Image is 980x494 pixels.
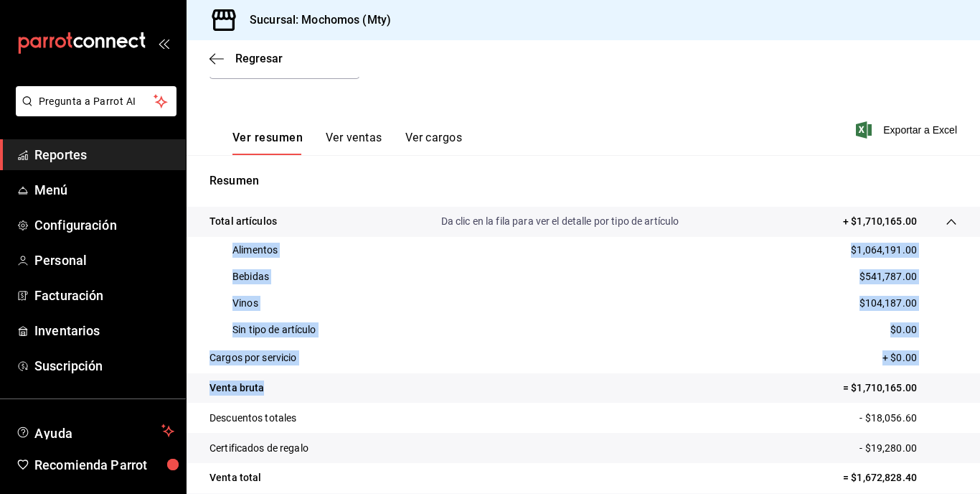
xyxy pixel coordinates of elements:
[34,180,174,200] span: Menú
[326,131,382,155] button: Ver ventas
[158,37,169,49] button: open_drawer_menu
[34,455,174,475] span: Recomienda Parrot
[34,356,174,376] span: Suscripción
[39,94,154,109] span: Pregunta a Parrot AI
[209,214,277,229] p: Total artículos
[851,243,917,258] p: $1,064,191.00
[232,243,278,258] p: Alimentos
[232,131,462,155] div: navigation tabs
[235,52,283,65] span: Regresar
[209,470,261,485] p: Venta total
[405,131,463,155] button: Ver cargos
[859,269,917,284] p: $541,787.00
[232,131,303,155] button: Ver resumen
[34,251,174,270] span: Personal
[34,422,156,439] span: Ayuda
[890,322,917,337] p: $0.00
[16,86,176,116] button: Pregunta a Parrot AI
[10,104,176,119] a: Pregunta a Parrot AI
[843,381,957,396] p: = $1,710,165.00
[34,145,174,164] span: Reportes
[882,350,957,365] p: + $0.00
[209,381,264,396] p: Venta bruta
[232,269,269,284] p: Bebidas
[209,172,957,190] p: Resumen
[843,214,917,229] p: + $1,710,165.00
[843,470,957,485] p: = $1,672,828.40
[441,214,679,229] p: Da clic en la fila para ver el detalle por tipo de artículo
[859,411,957,426] p: - $18,056.60
[34,321,174,340] span: Inventarios
[232,296,258,311] p: Vinos
[34,215,174,235] span: Configuración
[209,441,308,456] p: Certificados de regalo
[859,296,917,311] p: $104,187.00
[232,322,316,337] p: Sin tipo de artículo
[238,11,391,29] h3: Sucursal: Mochomos (Mty)
[209,411,296,426] p: Descuentos totales
[34,286,174,305] span: Facturación
[209,52,283,65] button: Regresar
[859,441,957,456] p: - $19,280.00
[859,121,957,139] button: Exportar a Excel
[209,350,297,365] p: Cargos por servicio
